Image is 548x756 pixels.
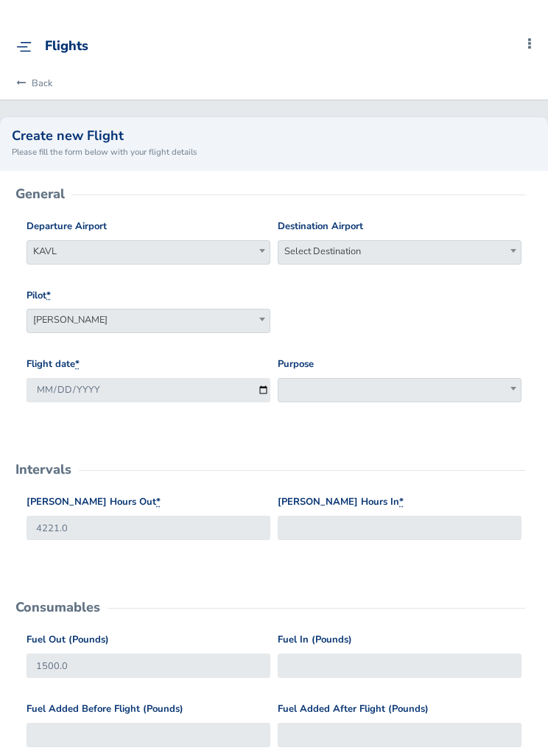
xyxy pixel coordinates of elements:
[27,494,161,510] label: [PERSON_NAME] Hours Out
[15,187,65,200] h2: General
[27,240,270,265] span: KAVL
[15,463,71,476] h2: Intervals
[15,601,100,614] h2: Consumables
[278,632,352,648] label: Fuel In (Pounds)
[278,357,314,372] label: Purpose
[75,357,80,371] abbr: required
[27,701,183,717] label: Fuel Added Before Flight (Pounds)
[12,67,52,99] a: Back
[27,219,107,234] label: Departure Airport
[45,38,88,55] div: Flights
[27,241,270,262] span: KAVL
[278,219,363,234] label: Destination Airport
[46,289,51,302] abbr: required
[278,241,521,262] span: Select Destination
[27,288,51,304] label: Pilot
[27,632,109,648] label: Fuel Out (Pounds)
[278,240,521,265] span: Select Destination
[12,145,536,158] small: Please fill the form below with your flight details
[156,495,161,508] abbr: required
[27,309,270,330] span: Luke Frank
[27,309,270,333] span: Luke Frank
[16,41,32,52] img: menu_img
[278,494,404,510] label: [PERSON_NAME] Hours In
[12,129,536,142] h2: Create new Flight
[278,701,429,717] label: Fuel Added After Flight (Pounds)
[399,495,404,508] abbr: required
[27,357,80,372] label: Flight date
